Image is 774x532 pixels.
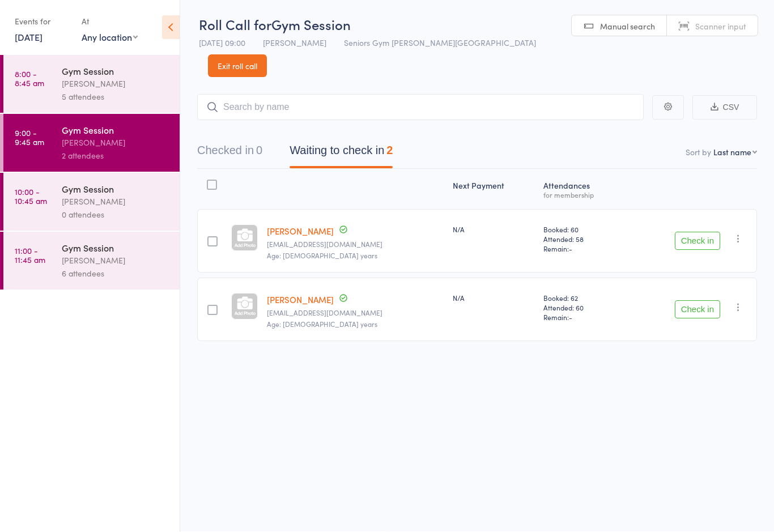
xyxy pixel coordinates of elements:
[62,267,170,280] div: 6 attendees
[543,225,623,235] span: Booked: 60
[344,37,536,49] span: Seniors Gym [PERSON_NAME][GEOGRAPHIC_DATA]
[62,242,170,254] div: Gym Session
[543,235,623,244] span: Attended: 58
[15,31,42,44] a: [DATE]
[543,191,623,199] div: for membership
[62,183,170,195] div: Gym Session
[267,251,377,261] span: Age: [DEMOGRAPHIC_DATA] years
[267,320,377,329] span: Age: [DEMOGRAPHIC_DATA] years
[543,313,623,322] span: Remain:
[290,139,393,169] button: Waiting to check in2
[199,37,245,49] span: [DATE] 09:00
[82,31,138,44] div: Any location
[3,56,180,113] a: 8:00 -8:45 amGym Session[PERSON_NAME]5 attendees
[197,139,262,169] button: Checked in0
[543,244,623,254] span: Remain:
[569,244,572,254] span: -
[197,95,644,121] input: Search by name
[62,208,170,222] div: 0 attendees
[15,188,47,206] time: 10:00 - 10:45 am
[692,96,757,120] button: CSV
[62,78,170,91] div: [PERSON_NAME]
[686,147,711,158] label: Sort by
[62,65,170,78] div: Gym Session
[267,225,334,237] a: [PERSON_NAME]
[267,241,444,249] small: tcomino@bigpond.net.au
[62,124,170,137] div: Gym Session
[208,55,267,78] a: Exit roll call
[267,309,444,317] small: tcomino@bigpond.net.au
[539,175,628,205] div: Atten­dances
[713,147,751,158] div: Last name
[256,144,262,157] div: 0
[199,15,271,34] span: Roll Call for
[3,232,180,290] a: 11:00 -11:45 amGym Session[PERSON_NAME]6 attendees
[3,173,180,231] a: 10:00 -10:45 amGym Session[PERSON_NAME]0 attendees
[675,232,720,250] button: Check in
[62,91,170,104] div: 5 attendees
[15,70,44,88] time: 8:00 - 8:45 am
[267,294,334,306] a: [PERSON_NAME]
[263,37,326,49] span: [PERSON_NAME]
[15,246,45,265] time: 11:00 - 11:45 am
[62,137,170,150] div: [PERSON_NAME]
[15,129,44,147] time: 9:00 - 9:45 am
[543,303,623,313] span: Attended: 60
[675,301,720,319] button: Check in
[569,313,572,322] span: -
[543,293,623,303] span: Booked: 62
[453,225,534,235] div: N/A
[695,21,746,32] span: Scanner input
[386,144,393,157] div: 2
[448,175,539,205] div: Next Payment
[3,114,180,172] a: 9:00 -9:45 amGym Session[PERSON_NAME]2 attendees
[600,21,655,32] span: Manual search
[82,12,138,31] div: At
[62,150,170,163] div: 2 attendees
[62,195,170,208] div: [PERSON_NAME]
[271,15,351,34] span: Gym Session
[453,293,534,303] div: N/A
[15,12,70,31] div: Events for
[62,254,170,267] div: [PERSON_NAME]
